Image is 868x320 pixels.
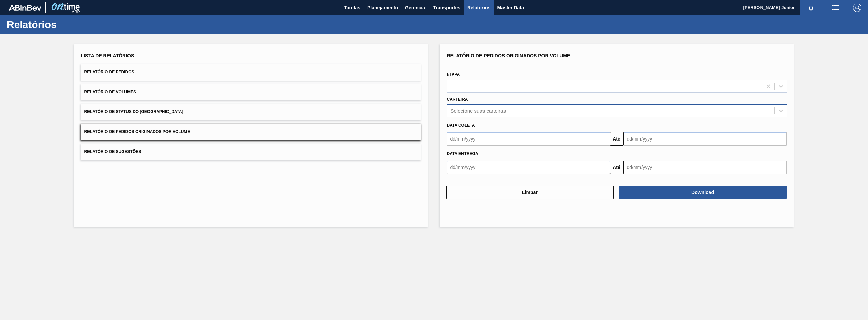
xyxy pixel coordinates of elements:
[367,4,398,12] span: Planejamento
[81,84,421,101] button: Relatório de Volumes
[451,108,506,114] div: Selecione suas carteiras
[9,5,41,11] img: TNhmsLtSVTkK8tSr43FrP2fwEKptu5GPRR3wAAAABJRU5ErkJggg==
[467,4,490,12] span: Relatórios
[447,132,610,146] input: dd/mm/yyyy
[447,53,570,58] span: Relatório de Pedidos Originados por Volume
[84,129,190,134] span: Relatório de Pedidos Originados por Volume
[624,132,787,146] input: dd/mm/yyyy
[81,53,134,58] span: Lista de Relatórios
[344,4,360,12] span: Tarefas
[84,90,136,94] span: Relatório de Volumes
[853,4,861,12] img: Logout
[7,21,127,28] h1: Relatórios
[447,72,460,77] label: Etapa
[81,144,421,160] button: Relatório de Sugestões
[81,104,421,120] button: Relatório de Status do [GEOGRAPHIC_DATA]
[81,64,421,81] button: Relatório de Pedidos
[405,4,427,12] span: Gerencial
[610,132,624,146] button: Até
[619,186,787,199] button: Download
[447,123,475,128] span: Data coleta
[610,161,624,174] button: Até
[831,4,840,12] img: userActions
[446,186,614,199] button: Limpar
[84,149,141,154] span: Relatório de Sugestões
[84,70,134,74] span: Relatório de Pedidos
[497,4,524,12] span: Master Data
[433,4,460,12] span: Transportes
[624,161,787,174] input: dd/mm/yyyy
[84,109,183,114] span: Relatório de Status do [GEOGRAPHIC_DATA]
[447,151,478,156] span: Data entrega
[447,97,468,102] label: Carteira
[800,3,822,13] button: Notificações
[447,161,610,174] input: dd/mm/yyyy
[81,124,421,140] button: Relatório de Pedidos Originados por Volume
